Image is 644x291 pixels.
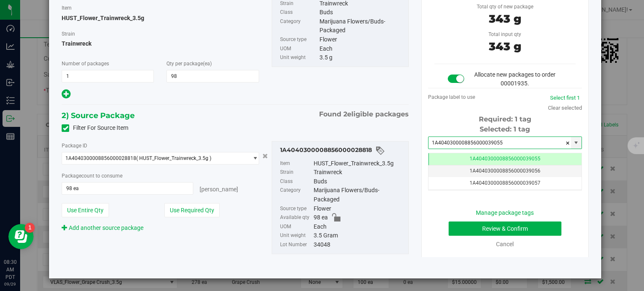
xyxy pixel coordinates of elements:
span: 1A4040300008856000039057 [470,180,540,186]
input: 98 ea [62,183,192,194]
span: Allocate new packages to order 00001935. [474,71,556,87]
span: Number of packages [62,61,109,67]
label: UOM [280,44,318,54]
iframe: Resource center unread badge [25,223,35,233]
a: Select first 1 [550,95,580,101]
button: Use Required Qty [164,203,220,217]
span: [PERSON_NAME] [200,186,238,193]
div: Each [319,44,404,54]
div: Marijuana Flowers/Buds-Packaged [319,17,404,35]
label: Source type [280,204,312,214]
span: Package to consume [62,173,122,179]
iframe: Resource center [8,224,34,249]
span: Package ID [62,143,87,149]
input: 1 [62,70,153,82]
a: Add another source package [62,224,143,231]
div: 34048 [314,240,404,250]
div: Flower [319,35,404,44]
label: Available qty [280,213,312,222]
div: 3.5 Gram [314,231,404,240]
span: Package label to use [428,94,475,100]
span: 343 g [489,12,521,26]
button: Review & Confirm [449,221,561,236]
label: Item [62,4,72,12]
div: Buds [314,177,404,186]
span: 1A4040300008856000039055 [470,156,540,162]
span: 343 g [489,40,521,53]
span: count [81,173,94,179]
span: Required: 1 tag [479,115,531,123]
span: (ea) [203,61,212,67]
div: Buds [319,8,404,17]
span: Total input qty [488,31,521,37]
label: Unit weight [280,53,318,62]
button: Cancel button [260,150,270,162]
div: Marijuana Flowers/Buds-Packaged [314,186,404,204]
label: Class [280,8,318,17]
label: UOM [280,222,312,232]
input: Starting tag number [428,137,571,149]
div: Each [314,222,404,232]
label: Strain [62,30,75,38]
span: 2 [343,110,347,118]
button: Use Entire Qty [62,203,109,217]
a: Manage package tags [476,209,534,216]
span: 98 ea [314,213,328,222]
span: clear [565,137,570,149]
span: 1A4040300008856000039056 [470,168,540,174]
span: HUST_Flower_Trainwreck_3.5g [62,15,144,21]
a: Clear selected [548,105,582,111]
span: 2) Source Package [62,109,135,122]
label: Source type [280,35,318,44]
label: Strain [280,168,312,177]
div: Trainwreck [314,168,404,177]
span: Add new output [62,92,70,99]
label: Class [280,177,312,186]
label: Filter For Source Item [62,124,128,132]
span: Found eligible packages [319,109,409,119]
span: Qty per package [166,61,212,67]
span: Trainwreck [62,37,259,50]
div: Flower [314,204,404,214]
label: Unit weight [280,231,312,240]
label: Category [280,186,312,204]
span: Total qty of new package [477,4,533,10]
span: select [248,152,258,164]
input: 98 [167,70,258,82]
div: 1A4040300008856000028818 [280,146,404,156]
label: Category [280,17,318,35]
div: HUST_Flower_Trainwreck_3.5g [314,159,404,168]
span: select [571,137,582,149]
span: ( HUST_Flower_Trainwreck_3.5g ) [136,155,211,161]
label: Item [280,159,312,168]
label: Lot Number [280,240,312,250]
a: Cancel [496,241,514,247]
div: 3.5 g [319,53,404,62]
span: 1A4040300008856000028818 [65,155,136,161]
span: Selected: 1 tag [480,125,530,133]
